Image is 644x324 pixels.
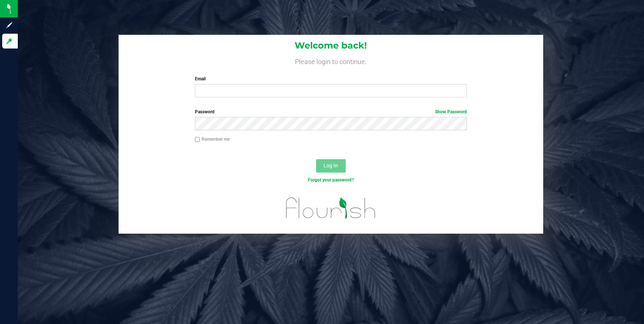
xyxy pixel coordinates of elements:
[195,136,230,143] label: Remember me
[308,177,354,183] a: Forgot your password?
[278,191,384,225] img: flourish_logo.svg
[119,41,544,50] h1: Welcome back!
[119,56,544,65] h4: Please login to continue.
[6,21,13,29] inline-svg: Sign up
[195,137,200,142] input: Remember me
[435,109,467,114] a: Show Password
[195,109,215,114] span: Password
[195,76,467,82] label: Email
[323,163,338,168] span: Log In
[6,37,13,45] inline-svg: Log in
[316,159,346,173] button: Log In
